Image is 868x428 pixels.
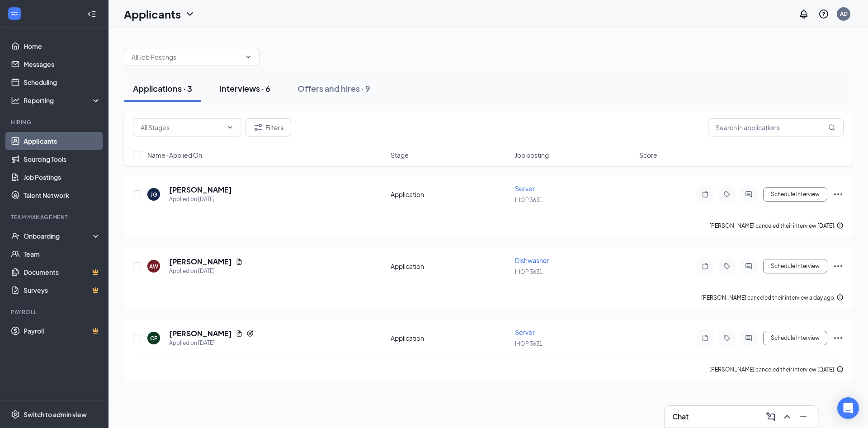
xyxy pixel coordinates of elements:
svg: Filter [253,122,264,133]
h5: [PERSON_NAME] [169,257,232,267]
svg: Settings [11,410,20,419]
button: ComposeMessage [764,409,778,424]
a: Messages [24,55,101,73]
h5: [PERSON_NAME] [169,185,232,195]
svg: Note [700,334,711,342]
svg: QuestionInfo [818,9,829,19]
button: Filter Filters [245,118,291,136]
svg: Note [700,191,711,198]
svg: Document [236,330,243,337]
svg: Ellipses [833,333,844,343]
div: Applications · 3 [133,83,192,94]
svg: Document [236,258,243,265]
div: AD [840,10,848,18]
a: Home [24,37,101,55]
span: Job posting [515,151,549,160]
input: All Job Postings [132,52,241,62]
svg: Minimize [798,411,809,422]
svg: MagnifyingGlass [828,124,835,131]
svg: Info [836,294,844,301]
svg: Tag [722,334,732,342]
div: [PERSON_NAME] canceled their interview [DATE]. [709,221,844,230]
a: SurveysCrown [24,281,101,299]
div: Interviews · 6 [219,83,270,94]
span: Dishwasher [515,256,549,264]
svg: Tag [722,191,732,198]
svg: Note [700,263,711,270]
span: IHOP 3631 [515,340,542,347]
svg: Info [836,366,844,373]
span: IHOP 3631 [515,197,542,203]
div: Reporting [24,96,101,105]
svg: UserCheck [11,231,20,240]
h1: Applicants [124,6,181,22]
svg: ChevronDown [226,124,234,131]
div: Applied on [DATE] [169,267,243,276]
div: JG [151,191,157,198]
svg: ActiveChat [743,334,754,342]
svg: WorkstreamLogo [10,9,19,18]
svg: Notifications [798,9,809,19]
h3: Chat [672,412,689,422]
div: Payroll [11,308,99,316]
div: [PERSON_NAME] canceled their interview [DATE]. [709,365,844,374]
a: PayrollCrown [24,322,101,340]
a: Sourcing Tools [24,150,101,168]
button: ChevronUp [780,409,794,424]
div: Switch to admin view [24,410,87,419]
svg: ChevronUp [782,411,793,422]
div: Application [391,190,509,199]
div: Application [391,262,509,271]
a: Applicants [24,132,101,150]
svg: Analysis [11,96,20,105]
a: Team [24,245,101,263]
span: IHOP 3631 [515,268,542,275]
div: Applied on [DATE] [169,339,254,348]
span: Server [515,184,535,193]
button: Schedule Interview [763,187,827,202]
button: Minimize [796,409,811,424]
a: Talent Network [24,186,101,204]
input: All Stages [141,122,223,132]
svg: Ellipses [833,261,844,272]
svg: ChevronDown [245,53,252,61]
div: Offers and hires · 9 [297,83,370,94]
span: Score [639,151,657,160]
span: Server [515,328,535,336]
svg: ActiveChat [743,263,754,270]
button: Schedule Interview [763,259,827,273]
div: Open Intercom Messenger [837,397,859,419]
span: Name · Applied On [147,151,202,160]
div: Team Management [11,213,99,221]
div: Applied on [DATE] [169,195,232,204]
svg: Ellipses [833,189,844,200]
button: Schedule Interview [763,331,827,345]
div: Hiring [11,118,99,126]
svg: Tag [722,263,732,270]
span: Stage [391,151,409,160]
div: Application [391,334,509,343]
svg: ChevronDown [184,9,195,19]
div: AW [149,263,158,270]
div: CF [150,334,157,342]
svg: ComposeMessage [765,411,776,422]
a: Scheduling [24,73,101,91]
svg: ActiveChat [743,191,754,198]
a: DocumentsCrown [24,263,101,281]
a: Job Postings [24,168,101,186]
svg: Info [836,222,844,229]
input: Search in applications [708,118,844,136]
div: Onboarding [24,231,93,240]
svg: Reapply [246,330,254,337]
div: [PERSON_NAME] canceled their interview a day ago. [701,293,844,302]
h5: [PERSON_NAME] [169,329,232,339]
svg: Collapse [87,9,96,19]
